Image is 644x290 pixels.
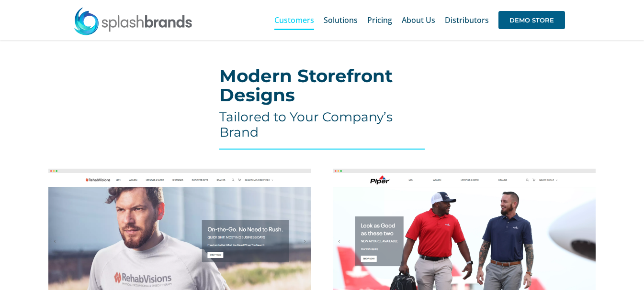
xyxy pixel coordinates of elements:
[445,5,489,35] a: Distributors
[367,16,392,24] span: Pricing
[445,16,489,24] span: Distributors
[73,7,193,35] img: SplashBrands.com Logo
[402,16,435,24] span: About Us
[324,16,358,24] span: Solutions
[367,5,392,35] a: Pricing
[219,109,424,140] h4: Tailored to Your Company’s Brand
[274,5,565,35] nav: Main Menu Sticky
[219,66,424,105] h2: Modern Storefront Designs
[274,5,314,35] a: Customers
[498,11,565,29] span: DEMO STORE
[274,16,314,24] span: Customers
[498,5,565,35] a: DEMO STORE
